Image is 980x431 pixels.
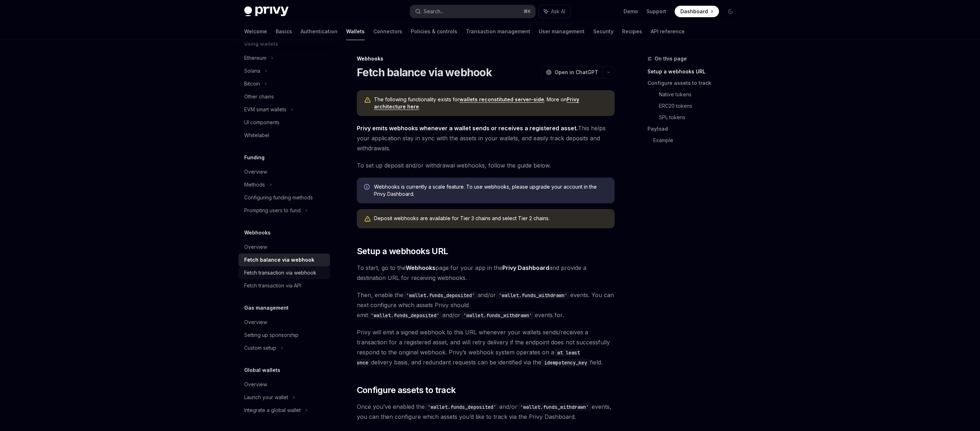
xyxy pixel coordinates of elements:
svg: Info [364,184,371,191]
a: Overview [238,378,330,391]
a: Fetch transaction via webhook [238,266,330,279]
span: Open in ChatGPT [555,69,598,76]
span: To start, go to the page for your app in the and provide a destination URL for receiving webhooks. [357,263,615,283]
h5: Webhooks [244,228,271,237]
a: User management [539,23,585,40]
a: Welcome [244,23,267,40]
div: UI components [244,118,280,127]
span: Privy will emit a signed webhook to this URL whenever your wallets sends/receives a transaction f... [357,327,615,367]
a: wallets reconstituted server-side [459,96,544,103]
a: Wallets [346,23,365,40]
div: Integrate a global wallet [244,406,301,415]
a: API reference [651,23,685,40]
a: Privy Dashboard [502,264,549,272]
div: Search... [424,7,444,16]
a: Connectors [373,23,402,40]
code: 'wallet.funds_withdrawn' [461,311,535,319]
div: Fetch transaction via API [244,281,301,290]
div: Fetch balance via webhook [244,256,314,264]
img: dark logo [244,6,289,16]
a: Transaction management [466,23,530,40]
div: Other chains [244,92,274,101]
a: Whitelabel [238,129,330,142]
span: To set up deposit and/or withdrawal webhooks, follow the guide below. [357,160,615,170]
a: Dashboard [675,6,719,17]
a: SPL tokens [659,112,742,123]
span: ⌘ K [523,9,531,14]
a: Fetch balance via webhook [238,253,330,266]
a: UI components [238,116,330,129]
div: Methods [244,180,265,189]
a: Configuring funding methods [238,191,330,204]
a: Policies & controls [411,23,457,40]
button: Open in ChatGPT [541,66,602,78]
span: Once you’ve enabled the and/or events, you can then configure which assets you’d like to track vi... [357,402,615,422]
div: Solana [244,67,260,75]
a: ERC20 tokens [659,100,742,112]
div: Deposit webhooks are available for Tier 3 chains and select Tier 2 chains. [374,215,607,223]
a: Authentication [301,23,338,40]
a: Example [653,135,742,146]
a: Other chains [238,90,330,103]
div: Configuring funding methods [244,193,313,202]
span: The following functionality exists for . More on [374,96,607,110]
div: EVM smart wallets [244,105,286,114]
a: Setting up sponsorship [238,329,330,342]
a: Payload [647,123,742,135]
a: Basics [276,23,292,40]
span: Webhooks is currently a scale feature. To use webhooks, please upgrade your account in the Privy ... [374,183,607,198]
div: Bitcoin [244,79,260,88]
code: idempotency_key [541,359,590,367]
div: Whitelabel [244,131,269,140]
div: Prompting users to fund [244,206,301,215]
div: Custom setup [244,344,276,352]
strong: Privy emits webhooks whenever a wallet sends or receives a registered asset. [357,125,578,132]
a: Demo [624,8,638,15]
a: Overview [238,241,330,253]
div: Overview [244,318,267,326]
span: Setup a webhooks URL [357,246,448,257]
div: Fetch transaction via webhook [244,268,316,277]
div: Setting up sponsorship [244,331,299,339]
span: Ask AI [551,8,565,15]
div: Overview [244,243,267,251]
a: Configure assets to track [647,77,742,89]
code: 'wallet.funds_withdrawn' [517,403,592,411]
div: Launch your wallet [244,393,288,402]
h5: Funding [244,153,265,162]
div: Overview [244,380,267,389]
span: On this page [655,54,687,63]
code: 'wallet.funds_deposited' [425,403,499,411]
span: This helps your application stay in sync with the assets in your wallets, and easily track deposi... [357,123,615,153]
h5: Global wallets [244,366,280,374]
span: Dashboard [680,8,708,15]
a: Recipes [622,23,642,40]
a: Support [646,8,666,15]
div: Overview [244,168,267,176]
button: Toggle dark mode [725,6,736,17]
strong: Webhooks [406,264,435,271]
a: Setup a webhooks URL [647,66,742,77]
div: Ethereum [244,54,266,62]
a: Overview [238,165,330,178]
span: Then, enable the and/or events. You can next configure which assets Privy should emit and/or even... [357,290,615,320]
svg: Warning [364,97,371,104]
a: Fetch transaction via API [238,279,330,292]
button: Ask AI [539,5,570,18]
button: Search...⌘K [410,5,535,18]
h1: Fetch balance via webhook [357,66,492,79]
span: Configure assets to track [357,384,456,396]
code: 'wallet.funds_deposited' [368,311,442,319]
svg: Warning [364,215,371,223]
code: 'wallet.funds_deposited' [403,291,478,299]
a: Security [593,23,614,40]
a: Webhooks [406,264,435,272]
div: Webhooks [357,55,615,62]
h5: Gas management [244,304,289,312]
a: Overview [238,316,330,329]
code: 'wallet.funds_withdrawn' [496,291,570,299]
a: Native tokens [659,89,742,100]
